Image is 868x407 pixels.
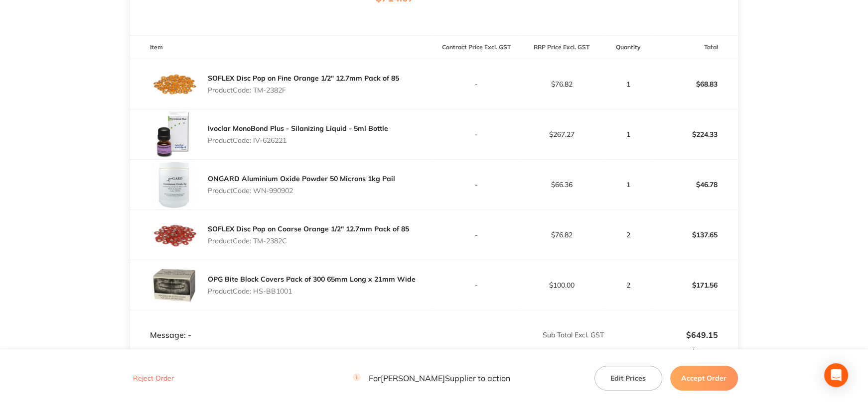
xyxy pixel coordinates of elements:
[130,310,434,340] td: Message: -
[653,173,737,197] p: $46.78
[670,366,738,391] button: Accept Order
[520,281,604,289] p: $100.00
[208,237,409,245] p: Product Code: TM-2382C
[208,86,399,94] p: Product Code: TM-2382F
[653,223,737,247] p: $137.65
[434,331,603,339] p: Sub Total Excl. GST
[604,36,653,59] th: Quantity
[519,36,604,59] th: RRP Price Excl. GST
[208,174,395,183] a: ONGARD Aluminium Oxide Powder 50 Microns 1kg Pail
[594,366,662,391] button: Edit Prices
[653,122,737,146] p: $224.33
[130,36,434,59] th: Item
[434,36,519,59] th: Contract Price Excl. GST
[150,210,200,260] img: Z3did2lodQ
[150,59,200,109] img: c3V1ODRpYg
[208,124,388,133] a: Ivoclar MonoBond Plus - Silanizing Liquid - 5ml Bottle
[824,363,848,387] div: Open Intercom Messenger
[208,187,395,195] p: Product Code: WN-990902
[434,80,519,88] p: -
[520,80,604,88] p: $76.82
[353,374,510,383] p: For [PERSON_NAME] Supplier to action
[150,109,200,159] img: dTI2em9ueA
[130,374,177,383] button: Reject Order
[434,130,519,138] p: -
[131,348,603,356] p: % GST
[653,72,737,96] p: $68.83
[604,348,718,357] p: $64.92
[208,136,388,144] p: Product Code: IV-626221
[150,160,200,209] img: cWhlMnFpZQ
[653,36,738,59] th: Total
[208,224,409,233] a: SOFLEX Disc Pop on Coarse Orange 1/2" 12.7mm Pack of 85
[208,287,416,295] p: Product Code: HS-BB1001
[520,231,604,239] p: $76.82
[604,281,652,289] p: 2
[604,130,652,138] p: 1
[150,260,200,310] img: NXFpMGRzeg
[208,275,416,284] a: OPG Bite Block Covers Pack of 300 65mm Long x 21mm Wide
[208,74,399,83] a: SOFLEX Disc Pop on Fine Orange 1/2" 12.7mm Pack of 85
[434,281,519,289] p: -
[604,330,718,339] p: $649.15
[520,181,604,189] p: $66.36
[434,231,519,239] p: -
[653,273,737,297] p: $171.56
[604,231,652,239] p: 2
[434,181,519,189] p: -
[604,181,652,189] p: 1
[520,130,604,138] p: $267.27
[604,80,652,88] p: 1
